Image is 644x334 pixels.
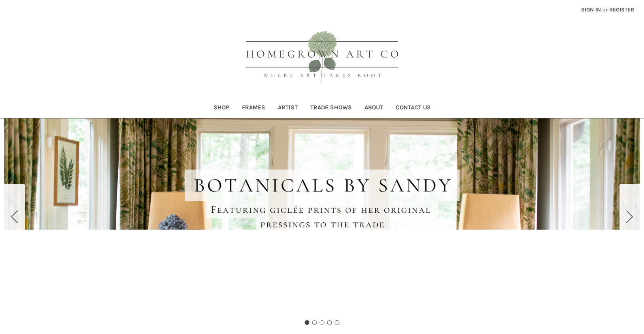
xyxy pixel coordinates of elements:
[389,99,437,118] a: Contact Us
[320,320,325,325] button: Go to slide 3
[305,320,310,325] button: Go to slide 1
[207,99,236,118] a: Shop
[358,99,389,118] a: About
[327,320,332,325] button: Go to slide 4
[312,320,317,325] button: Go to slide 2
[233,22,411,93] img: HOMEGROWN ART CO
[304,99,358,118] a: Trade Shows
[335,320,340,325] button: Go to slide 5
[602,6,608,14] span: or
[619,184,640,250] button: Go to slide 2
[4,184,25,250] button: Go to slide 5
[272,99,304,118] a: Artist
[236,99,272,118] a: Frames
